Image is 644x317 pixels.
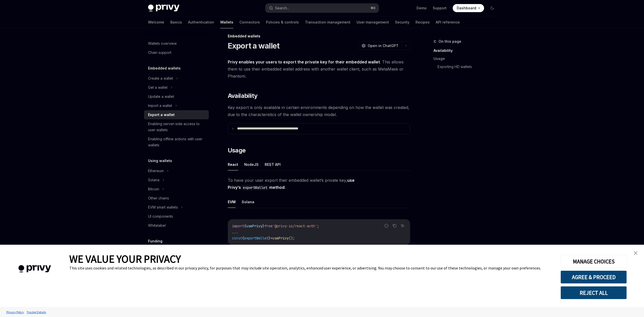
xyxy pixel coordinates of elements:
span: usePrivy [246,224,262,228]
span: from [264,224,273,228]
a: Wallets [220,16,233,28]
span: } [268,236,271,240]
button: EVM [228,196,236,208]
span: To have your user export their embedded wallet’s private key, [228,177,410,191]
button: Report incorrect code [383,222,390,229]
a: Transaction management [305,16,350,28]
button: REJECT ALL [560,286,627,299]
code: exportWallet [241,185,269,190]
a: Tracker Details [25,308,47,316]
span: (); [289,236,295,240]
a: Enabling server-side access to user wallets [144,119,209,134]
a: Authentication [188,16,214,28]
a: Support [433,6,447,11]
span: Key export is only available in certain environments depending on how the wallet was created, due... [228,104,410,118]
span: exportWallet [244,236,268,240]
button: AGREE & PROCEED [560,270,627,284]
a: Usage [433,55,500,63]
div: Export a wallet [148,112,175,118]
a: Enabling offline actions with user wallets [144,134,209,150]
div: UI components [148,213,173,219]
a: Connectors [239,16,260,28]
button: Copy the contents from the code block [391,222,398,229]
a: Welcome [148,16,164,28]
a: Wallets overview [144,39,209,48]
button: React [228,159,238,170]
h1: Export a wallet [228,41,280,50]
button: Toggle dark mode [488,4,496,12]
a: Other chains [144,194,209,203]
span: . This allows them to use their embedded wallet address with another wallet client, such as MetaM... [228,58,410,80]
a: Exporting HD wallets [438,63,500,71]
a: Security [395,16,409,28]
div: Update a wallet [148,94,174,100]
a: Whitelabel [144,221,209,230]
a: Update a wallet [144,92,209,101]
img: company logo [8,258,62,280]
strong: use Privy’s method: [228,178,355,190]
span: { [244,224,246,228]
a: Recipes [416,16,430,28]
a: Availability [433,47,500,55]
div: EVM smart wallets [148,204,178,210]
div: Solana [148,177,159,183]
div: Whitelabel [148,222,166,229]
span: On this page [439,38,461,44]
div: This site uses cookies and related technologies, as described in our privacy policy, for purposes... [69,265,553,270]
div: Create a wallet [148,75,173,81]
a: close banner [631,248,641,258]
button: MANAGE CHOICES [560,255,627,268]
div: Ethereum [148,168,164,174]
div: Get a wallet [148,84,168,90]
button: Solana [242,196,254,208]
h5: Funding [148,238,162,244]
a: Privacy Policy [5,308,25,316]
a: Dashboard [453,4,484,12]
span: Dashboard [457,6,476,11]
div: Enabling offline actions with user wallets [148,136,206,148]
button: NodeJS [244,159,259,170]
div: Embedded wallets [228,34,410,39]
div: Import a wallet [148,103,172,109]
span: usePrivy [273,236,289,240]
h5: Embedded wallets [148,65,181,71]
div: Enabling server-side access to user wallets [148,121,206,133]
a: Policies & controls [266,16,299,28]
span: Usage [228,146,246,154]
span: } [262,224,264,228]
strong: Privy enables your users to export the private key for their embedded wallet [228,59,380,64]
a: API reference [436,16,460,28]
button: Search...⌘K [265,4,379,13]
div: Chain support [148,50,171,56]
a: Chain support [144,48,209,57]
img: dark logo [148,5,179,12]
span: import [232,224,244,228]
span: Open in ChatGPT [368,43,399,48]
button: REST API [265,159,281,170]
a: Basics [170,16,182,28]
span: { [242,236,244,240]
span: WE VALUE YOUR PRIVACY [69,252,181,265]
span: ⌘ K [370,6,376,10]
div: Search... [275,5,289,11]
div: Bitcoin [148,186,159,192]
a: UI components [144,212,209,221]
span: const [232,236,242,240]
button: Open in ChatGPT [358,41,402,50]
img: close banner [634,251,637,255]
span: '@privy-io/react-auth' [273,224,317,228]
div: Wallets overview [148,40,177,47]
a: Demo [417,6,427,11]
div: Other chains [148,195,169,201]
span: ; [317,224,319,228]
button: Ask AI [399,222,406,229]
span: Availability [228,92,258,100]
span: = [271,236,273,240]
a: User management [357,16,389,28]
a: Export a wallet [144,110,209,119]
h5: Using wallets [148,158,172,164]
span: ... [232,230,238,234]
